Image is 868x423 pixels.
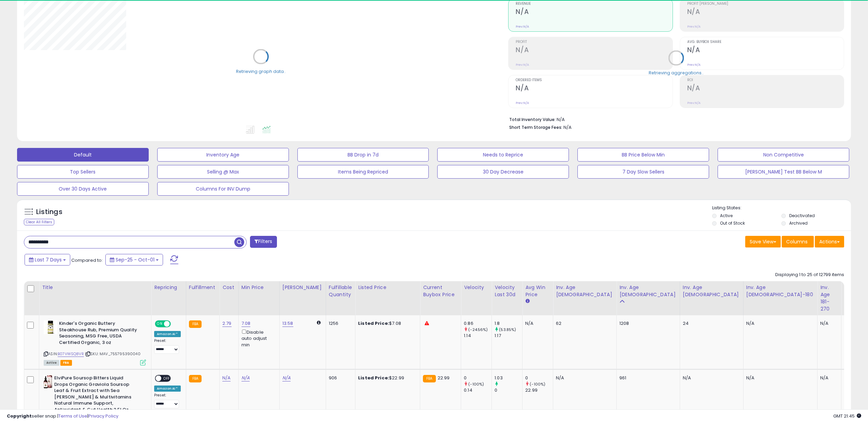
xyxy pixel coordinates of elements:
a: 2.79 [222,320,232,327]
span: Last 7 Days [35,256,62,263]
div: 1.14 [464,333,491,339]
span: OFF [170,321,181,327]
span: Sep-25 - Oct-01 [116,256,155,263]
button: Inventory Age [157,148,289,162]
div: Repricing [154,284,183,291]
b: Kinder's Organic Buttery Steakhouse Rub, Premium Quality Seasoning, MSG Free, USDA Certified Orga... [59,320,142,347]
div: Amazon AI * [154,386,181,392]
div: Inv. Age [DEMOGRAPHIC_DATA] [556,284,614,298]
div: N/A [525,320,548,327]
div: Inv. Age [DEMOGRAPHIC_DATA] [683,284,740,298]
div: Listed Price [358,284,417,291]
div: N/A [820,320,836,327]
h5: Listings [36,207,62,217]
div: Retrieving graph data.. [236,68,286,74]
div: 22.99 [525,387,553,393]
div: Displaying 1 to 25 of 12799 items [775,272,844,278]
div: $22.99 [358,375,415,381]
div: Disable auto adjust min [241,328,274,348]
div: Preset: [154,393,181,408]
div: 0.14 [464,387,491,393]
small: (53.85%) [499,327,516,332]
div: 0 [495,387,522,393]
strong: Copyright [7,413,32,419]
button: BB Price Below Min [577,148,709,162]
div: Inv. Age [DEMOGRAPHIC_DATA] [619,284,677,298]
a: N/A [282,375,291,381]
span: Columns [786,238,808,245]
div: Amazon AI * [154,331,181,337]
button: Items Being Repriced [297,165,429,179]
small: (-24.56%) [468,327,488,332]
button: Sep-25 - Oct-01 [105,254,163,266]
div: N/A [556,375,611,381]
span: 2025-10-9 21:45 GMT [833,413,861,419]
div: N/A [820,375,836,381]
div: 1.8 [495,320,522,327]
div: 961 [619,375,675,381]
button: 7 Day Slow Sellers [577,165,709,179]
div: 1208 [619,320,675,327]
b: Listed Price: [358,375,389,381]
div: Inv. Age 181-270 [820,284,838,313]
span: All listings currently available for purchase on Amazon [44,360,59,366]
button: Columns For INV Dump [157,182,289,196]
div: Cost [222,284,236,291]
div: Preset: [154,338,181,354]
div: 1.17 [495,333,522,339]
div: Inv. Age [DEMOGRAPHIC_DATA]-180 [746,284,814,298]
a: N/A [222,375,231,381]
button: Actions [815,236,844,247]
button: Non Competitive [718,148,849,162]
button: Needs to Reprice [437,148,569,162]
button: Selling @ Max [157,165,289,179]
div: Fulfillment [189,284,217,291]
div: Current Buybox Price [423,284,458,298]
img: 51kUkOs9OzL._SL40_.jpg [44,375,53,389]
b: Listed Price: [358,320,389,327]
span: ON [156,321,164,327]
div: Velocity Last 30d [495,284,519,298]
a: Terms of Use [58,413,87,419]
small: (-100%) [530,381,545,387]
small: FBA [189,375,202,382]
div: N/A [746,375,812,381]
div: [PERSON_NAME] [282,284,323,291]
div: 62 [556,320,611,327]
button: Last 7 Days [25,254,70,266]
div: N/A [683,375,738,381]
a: N/A [241,375,250,381]
div: Retrieving aggregations.. [649,70,704,76]
span: OFF [161,376,172,381]
div: $7.08 [358,320,415,327]
div: Velocity [464,284,489,291]
span: | SKU: MAV_755795390040 [85,351,141,357]
a: 7.08 [241,320,251,327]
div: Avg Win Price [525,284,550,298]
div: 24 [683,320,738,327]
label: Out of Stock [720,220,745,226]
label: Archived [789,220,808,226]
div: 1.03 [495,375,522,381]
button: [PERSON_NAME] Test BB Below M [718,165,849,179]
a: 13.58 [282,320,293,327]
span: 22.99 [438,375,450,381]
a: Privacy Policy [88,413,118,419]
small: FBA [423,375,436,382]
span: Compared to: [71,257,103,263]
button: Columns [782,236,814,247]
div: Min Price [241,284,277,291]
div: 1256 [329,320,350,327]
small: (-100%) [468,381,484,387]
button: Over 30 Days Active [17,182,149,196]
a: B07VWSQ8VR [58,351,84,357]
button: BB Drop in 7d [297,148,429,162]
small: Avg Win Price. [525,298,529,304]
p: Listing States: [712,205,851,211]
div: Title [42,284,148,291]
div: 0.86 [464,320,491,327]
div: seller snap | | [7,413,118,420]
span: FBA [60,360,72,366]
div: 0 [525,375,553,381]
img: 41w1A4kJ9zL._SL40_.jpg [44,320,57,334]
